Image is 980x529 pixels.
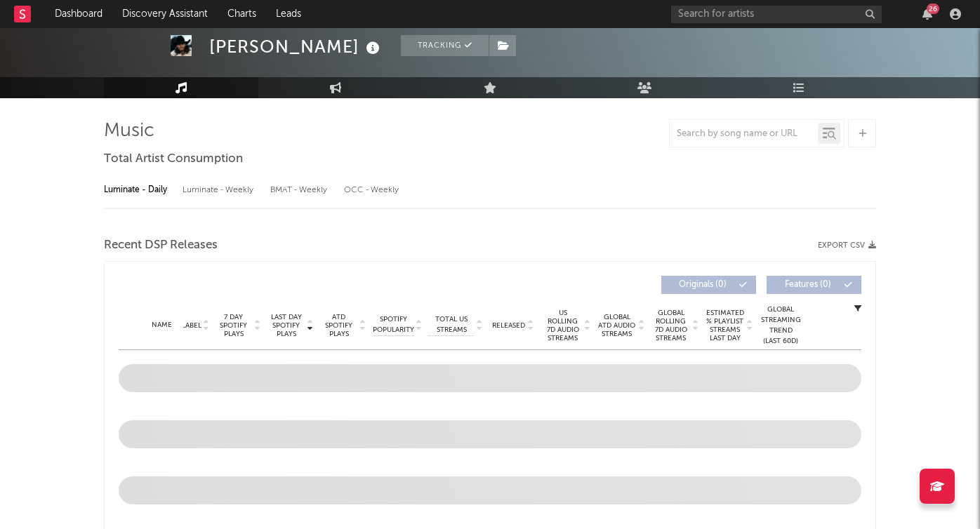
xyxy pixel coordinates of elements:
span: US Rolling 7D Audio Streams [543,309,582,342]
span: Originals ( 0 ) [670,281,735,289]
div: Name [147,320,176,330]
button: 26 [922,8,932,20]
div: Global Streaming Trend (Last 60D) [760,304,802,347]
span: Global ATD Audio Streams [597,313,636,338]
button: Originals(0) [661,276,756,294]
div: OCC - Weekly [344,178,400,202]
span: Estimated % Playlist Streams Last Day [706,309,744,342]
span: Total US Streams [429,314,474,335]
span: Recent DSP Releases [104,237,218,254]
input: Search for artists [671,6,882,23]
button: Tracking [401,35,489,56]
button: Features(0) [767,276,861,294]
input: Search by song name or URL [670,128,818,140]
span: Features ( 0 ) [776,281,840,289]
span: Last Day Spotify Plays [267,313,305,338]
div: [PERSON_NAME] [209,35,383,58]
span: Label [182,321,201,330]
div: BMAT - Weekly [270,178,330,202]
span: Spotify Popularity [373,314,414,335]
div: Luminate - Weekly [183,178,256,202]
button: Export CSV [818,241,876,250]
div: 26 [927,4,939,14]
span: 7 Day Spotify Plays [215,313,252,338]
span: Released [492,321,525,330]
span: Global Rolling 7D Audio Streams [651,309,690,342]
span: Total Artist Consumption [104,151,243,168]
div: Luminate - Daily [104,178,168,202]
span: ATD Spotify Plays [320,313,357,338]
